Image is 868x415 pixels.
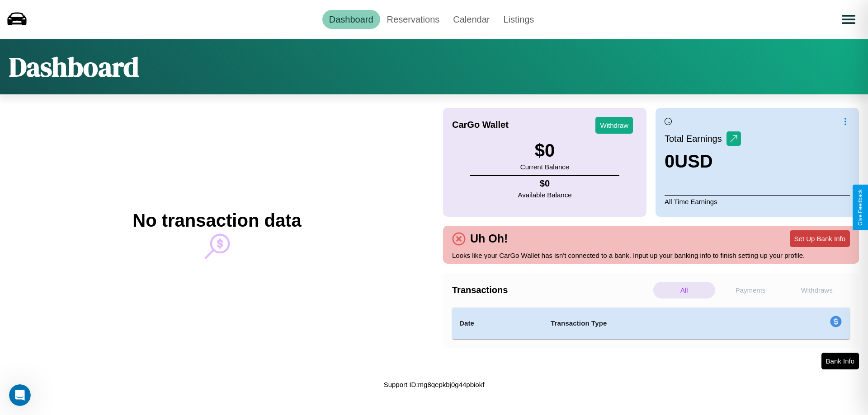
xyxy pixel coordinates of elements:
[551,318,756,329] h4: Transaction Type
[790,230,850,247] button: Set Up Bank Info
[322,10,380,29] a: Dashboard
[496,10,541,29] a: Listings
[132,210,301,231] h2: No transaction data
[384,378,485,391] p: Support ID: mg8qepkbj0g44pbiokf
[452,308,850,339] table: simple table
[446,10,496,29] a: Calendar
[857,189,863,226] div: Give Feedback
[518,189,572,201] p: Available Balance
[9,48,139,85] h1: Dashboard
[520,140,569,161] h3: $ 0
[665,131,726,147] p: Total Earnings
[380,10,447,29] a: Reservations
[653,282,715,298] p: All
[452,249,850,261] p: Looks like your CarGo Wallet has isn't connected to a bank. Input up your banking info to finish ...
[665,195,850,208] p: All Time Earnings
[518,178,572,189] h4: $ 0
[459,318,536,329] h4: Date
[720,282,782,298] p: Payments
[786,282,848,298] p: Withdraws
[452,285,651,295] h4: Transactions
[665,151,741,172] h3: 0 USD
[595,117,633,134] button: Withdraw
[520,161,569,173] p: Current Balance
[821,353,859,369] button: Bank Info
[9,384,31,406] iframe: Intercom live chat
[452,120,509,130] h4: CarGo Wallet
[836,7,861,32] button: Open menu
[466,232,512,245] h4: Uh Oh!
